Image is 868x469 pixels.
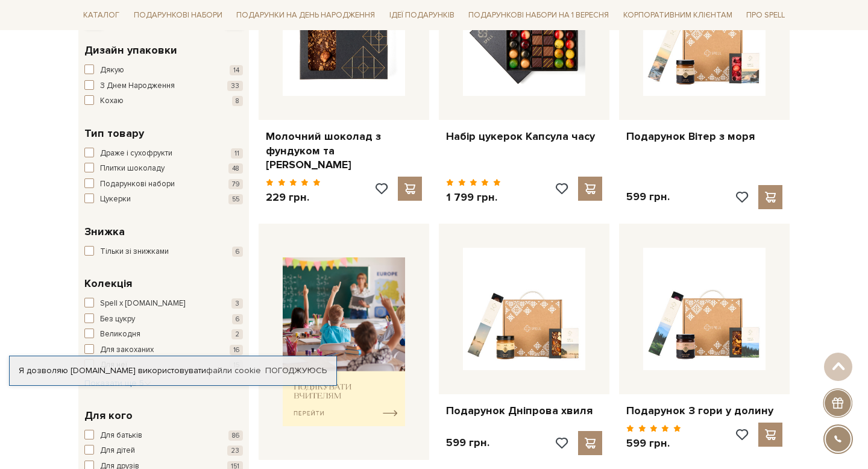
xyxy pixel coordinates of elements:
[84,344,243,356] button: Для закоханих 16
[446,190,501,204] p: 1 799 грн.
[626,130,782,143] a: Подарунок Вітер з моря
[231,329,243,339] span: 2
[231,148,243,159] span: 11
[84,408,133,424] span: Для кого
[78,6,124,25] a: Каталог
[618,5,737,25] a: Корпоративним клієнтам
[100,329,140,341] span: Великодня
[84,42,177,58] span: Дизайн упаковки
[231,298,243,309] span: 3
[84,163,243,175] button: Плитки шоколаду 48
[100,163,165,175] span: Плитки шоколаду
[100,80,175,92] span: З Днем Народження
[84,378,151,388] span: Показати ще 5
[266,130,422,172] a: Молочний шоколад з фундуком та [PERSON_NAME]
[84,95,243,107] button: Кохаю 8
[84,275,132,292] span: Колекція
[232,96,243,106] span: 8
[206,365,261,376] a: файли cookie
[100,344,154,356] span: Для закоханих
[228,194,243,204] span: 55
[100,65,124,77] span: Дякую
[228,430,243,441] span: 86
[84,298,243,310] button: Spell x [DOMAIN_NAME] 3
[626,190,670,204] p: 599 грн.
[129,6,227,25] a: Подарункові набори
[100,246,169,258] span: Тільки зі знижками
[283,257,405,427] img: banner
[230,65,243,75] span: 14
[84,246,243,258] button: Тільки зі знижками 6
[84,178,243,190] button: Подарункові набори 79
[84,329,243,341] button: Великодня 2
[100,194,131,206] span: Цукерки
[232,247,243,257] span: 6
[84,445,243,457] button: Для дітей 23
[227,445,243,456] span: 23
[100,95,124,107] span: Кохаю
[464,5,614,25] a: Подарункові набори на 1 Вересня
[100,148,172,160] span: Драже і сухофрукти
[84,313,243,326] button: Без цукру 6
[446,404,602,418] a: Подарунок Дніпрова хвиля
[446,436,489,450] p: 599 грн.
[100,178,175,190] span: Подарункові набори
[230,345,243,355] span: 16
[446,130,602,143] a: Набір цукерок Капсула часу
[100,445,135,457] span: Для дітей
[227,81,243,91] span: 33
[626,436,681,450] p: 599 грн.
[265,365,327,376] a: Погоджуюсь
[266,190,321,204] p: 229 грн.
[84,224,125,240] span: Знижка
[84,125,144,142] span: Тип товару
[385,6,459,25] a: Ідеї подарунків
[84,148,243,160] button: Драже і сухофрукти 11
[231,6,380,25] a: Подарунки на День народження
[741,6,790,25] a: Про Spell
[626,404,782,418] a: Подарунок З гори у долину
[228,163,243,174] span: 48
[84,80,243,92] button: З Днем Народження 33
[232,314,243,324] span: 6
[84,65,243,77] button: Дякую 14
[84,194,243,206] button: Цукерки 55
[100,430,142,442] span: Для батьків
[84,430,243,442] button: Для батьків 86
[100,313,135,326] span: Без цукру
[228,179,243,189] span: 79
[10,365,336,376] div: Я дозволяю [DOMAIN_NAME] використовувати
[100,298,185,310] span: Spell x [DOMAIN_NAME]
